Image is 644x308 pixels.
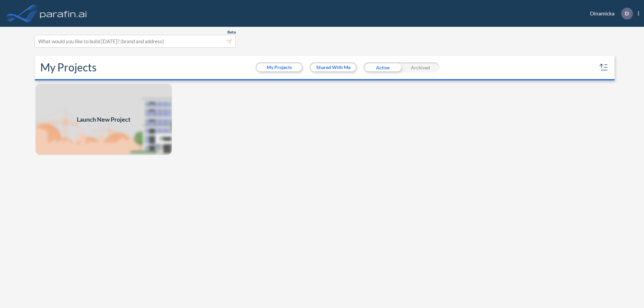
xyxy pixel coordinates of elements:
[401,62,439,72] div: Archived
[625,10,629,16] p: D
[580,8,639,19] div: Dinamicka
[598,62,609,73] button: sort
[39,7,88,20] img: logo
[364,62,401,72] div: Active
[257,63,302,71] button: My Projects
[227,29,236,35] span: Beta
[35,83,172,156] a: Launch New Project
[311,63,356,71] button: Shared With Me
[40,61,97,74] h2: My Projects
[77,115,130,124] span: Launch New Project
[35,83,172,156] img: add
